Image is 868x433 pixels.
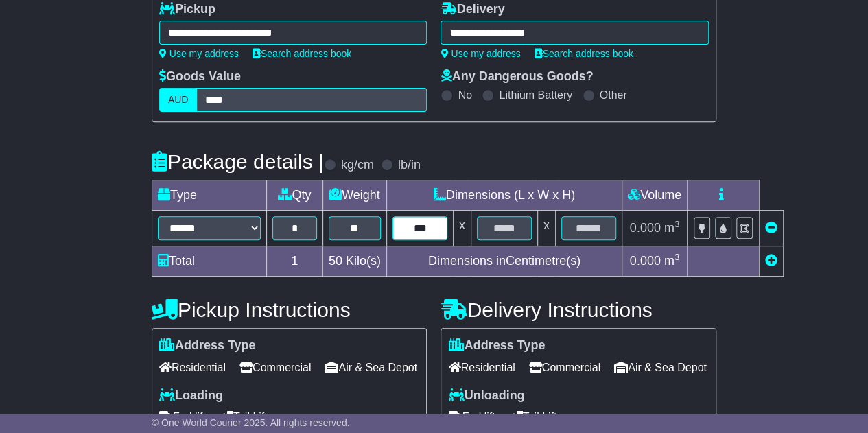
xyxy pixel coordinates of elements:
td: Dimensions (L x W x H) [386,180,622,211]
label: No [458,89,471,102]
label: Goods Value [159,69,241,84]
span: © One World Courier 2025. All rights reserved. [152,417,350,428]
span: Air & Sea Depot [614,357,707,378]
span: 50 [329,254,342,268]
td: Type [152,180,266,211]
label: Delivery [441,2,504,17]
span: Residential [159,357,226,378]
label: Lithium Battery [499,89,572,102]
td: x [537,211,555,246]
a: Search address book [535,48,633,59]
span: Residential [448,357,515,378]
span: Forklift [448,406,495,428]
sup: 3 [675,219,680,229]
td: x [453,211,471,246]
label: Other [600,89,627,102]
td: 1 [266,246,322,277]
a: Use my address [159,48,239,59]
label: Pickup [159,2,215,17]
h4: Package details | [152,150,324,173]
label: Address Type [159,338,256,353]
a: Search address book [253,48,351,59]
label: Loading [159,388,223,403]
span: Air & Sea Depot [325,357,417,378]
span: Tail Lift [220,406,268,428]
td: Kilo(s) [322,246,386,277]
label: AUD [159,88,198,112]
sup: 3 [675,252,680,262]
td: Volume [622,180,687,211]
td: Weight [322,180,386,211]
a: Use my address [441,48,520,59]
label: Unloading [448,388,524,403]
span: 0.000 [630,254,661,268]
a: Add new item [765,254,777,268]
h4: Pickup Instructions [152,299,427,321]
label: Address Type [448,338,545,353]
span: Commercial [239,357,311,378]
label: kg/cm [341,158,374,173]
td: Qty [266,180,322,211]
td: Dimensions in Centimetre(s) [386,246,622,277]
span: m [664,221,680,235]
span: Forklift [159,406,206,428]
td: Total [152,246,266,277]
span: 0.000 [630,221,661,235]
label: Any Dangerous Goods? [441,69,593,84]
span: Commercial [529,357,600,378]
label: lb/in [398,158,421,173]
span: m [664,254,680,268]
span: Tail Lift [508,406,556,428]
a: Remove this item [765,221,777,235]
h4: Delivery Instructions [441,299,716,321]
